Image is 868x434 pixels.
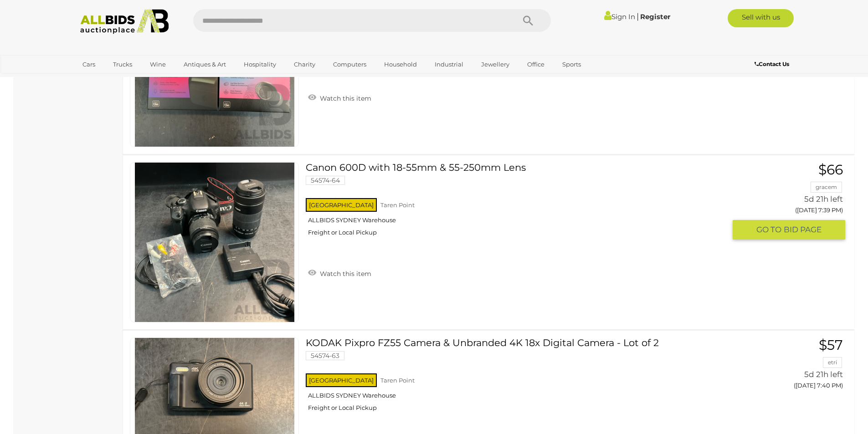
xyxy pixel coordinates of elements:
img: Allbids.com.au [75,9,174,34]
a: Household [378,57,423,72]
img: 54574-64a.jpeg [135,163,294,322]
span: Watch this item [318,94,371,102]
span: GO TO [756,225,784,235]
a: Watch this item [306,91,374,104]
span: $66 [818,161,843,178]
a: Antiques & Art [178,57,232,72]
a: Cars [77,57,101,72]
a: Wine [144,57,172,72]
a: KODAK Pixpro FZ55 Camera & Unbranded 4K 18x Digital Camera - Lot of 2 54574-63 [GEOGRAPHIC_DATA] ... [313,337,725,419]
a: Contact Us [755,59,791,69]
a: $66 gracem 5d 21h left ([DATE] 7:39 PM) GO TOBID PAGE [740,162,845,240]
a: $57 etri 5d 21h left ([DATE] 7:40 PM) [740,337,845,394]
a: Office [521,57,550,72]
a: Canon 600D with 18-55mm & 55-250mm Lens 54574-64 [GEOGRAPHIC_DATA] Taren Point ALLBIDS SYDNEY War... [313,162,725,243]
span: BID PAGE [784,225,822,235]
span: | [637,11,639,21]
a: Hospitality [238,57,282,72]
a: Register [640,12,670,21]
a: Jewellery [475,57,515,72]
a: Industrial [429,57,469,72]
b: Contact Us [755,61,789,67]
a: [GEOGRAPHIC_DATA] [77,72,153,87]
a: Computers [327,57,372,72]
a: Trucks [107,57,138,72]
span: Watch this item [318,270,371,278]
a: Sell with us [728,9,794,27]
a: Sports [556,57,587,72]
button: Search [505,9,551,32]
a: Sign In [604,12,635,21]
a: Watch this item [306,266,374,280]
a: Charity [288,57,321,72]
button: GO TOBID PAGE [733,220,845,240]
span: $57 [819,337,843,353]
